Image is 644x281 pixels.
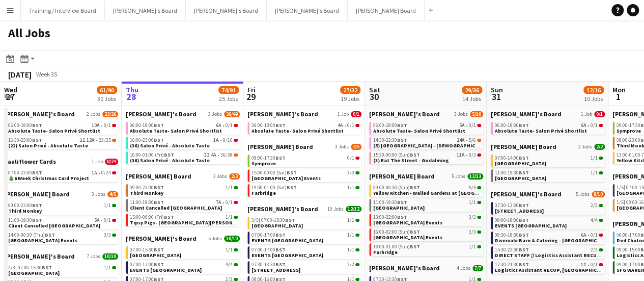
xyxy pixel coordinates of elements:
[104,123,111,128] span: 0/1
[220,152,233,158] span: 36/38
[495,222,567,229] span: EVENTS McLaren Technology Centre
[130,199,238,211] a: 11:00-19:30BST7A•0/1Client Cancelled [GEOGRAPHIC_DATA]
[275,232,286,238] span: BST
[495,175,546,182] span: Four Seasons Hotel Restaurant
[4,158,118,165] a: Cauliflower Cards1 Job0/24
[495,208,544,214] span: Millbridge Court GU10 3DJ
[373,249,398,256] span: Farbridge
[4,252,118,260] a: [PERSON_NAME]'s Board7 Jobs10/10
[373,127,465,134] span: Absolute Taste- Salon Privé Shortlist
[247,143,361,205] div: [PERSON_NAME] Board3 Jobs4/509:00-17:30BST0/1Symprove15:00-00:00 (Sat)BST3/3[GEOGRAPHIC_DATA] Eve...
[8,217,116,228] a: 11:00-19:30BST5A•0/1Client Cancelled [GEOGRAPHIC_DATA]
[251,156,286,161] span: 09:00-17:30
[519,217,529,223] span: BST
[373,123,481,128] div: •
[470,111,483,117] span: 5/10
[213,173,227,180] span: 3 Jobs
[154,122,164,129] span: BST
[92,123,100,128] span: 10A
[130,123,238,128] div: •
[186,1,267,20] button: [PERSON_NAME]'s Board
[130,152,174,158] span: 16:00-01:00 (Fri)
[247,205,361,213] a: [PERSON_NAME]'s Board10 Jobs12/12
[208,236,222,242] span: 5 Jobs
[4,110,75,118] span: Caitlin's Board
[208,111,222,117] span: 3 Jobs
[130,127,222,134] span: Absolute Taste- Salon Privé Shortlist
[130,247,164,252] span: 07:00-15:30
[591,123,598,128] span: 0/1
[469,200,476,205] span: 1/1
[495,170,529,175] span: 11:00-19:30
[154,184,164,191] span: BST
[495,122,603,134] a: 06:00-18:00BST6A•0/1Absolute Taste- Salon Privé Shortlist
[373,229,420,235] span: 16:00-02:00 (Sun)
[594,111,605,117] span: 0/1
[467,173,483,180] span: 13/13
[130,205,222,211] span: Client Cancelled Four Seasons Hotel Restaurant
[373,199,481,211] a: 11:00-19:30BST1/1[GEOGRAPHIC_DATA]
[617,127,641,134] span: Symprove
[338,123,343,128] span: 4A
[347,170,354,175] span: 3/3
[410,228,420,235] span: BST
[369,110,440,118] span: Caitlin's Board
[130,252,181,259] span: McLaren Technology Centre
[92,191,105,197] span: 3 Jobs
[32,169,42,176] span: BST
[154,246,164,253] span: BST
[519,122,529,129] span: BST
[251,217,359,228] a: 3/3|07:00-15:30BST1/1[GEOGRAPHIC_DATA]
[624,184,625,191] span: |
[251,247,286,252] span: 07:00-17:00
[469,152,476,158] span: 0/3
[495,156,529,161] span: 07:00-14:00
[251,127,344,134] span: Absolute Taste- Salon Privé Shortlist
[8,138,116,143] div: •
[373,152,481,158] div: •
[275,155,286,161] span: BST
[287,169,297,176] span: BST
[410,243,420,250] span: BST
[373,152,420,158] span: 15:30-00:00 (Sun)
[373,142,503,149] span: (5) Lingfield Park Racecourse - Ladies Day!
[104,203,111,208] span: 1/1
[347,247,354,252] span: 1/1
[351,144,361,150] span: 4/5
[8,127,100,134] span: Absolute Taste- Salon Privé Shortlist
[373,219,442,226] span: Four Seasons Hotel Events
[130,152,238,158] div: •
[287,184,297,191] span: BST
[495,123,603,128] div: •
[397,137,407,143] span: BST
[104,233,111,238] span: 3/3
[130,138,238,143] div: •
[130,215,174,220] span: 15:00-00:00 (Fri)
[495,127,587,134] span: Absolute Taste- Salon Privé Shortlist
[495,233,603,238] div: •
[94,218,100,223] span: 5A
[247,143,361,150] a: [PERSON_NAME] Board3 Jobs4/5
[21,1,105,20] button: Training / Interview Board
[247,110,361,143] div: [PERSON_NAME]'s Board1 Job0/106:00-18:00BST4A•0/1Absolute Taste- Salon Privé Shortlist
[247,110,361,118] a: [PERSON_NAME]'s Board1 Job0/1
[130,190,163,196] span: Third Monkey
[491,110,562,118] span: Caitlin's Board
[457,138,465,143] span: 24A
[101,170,111,175] span: 0/24
[223,138,233,143] span: 0/10
[373,205,425,211] span: Four Seasons Hotel Restaurant
[8,142,88,149] span: (22) Salon Privé - Absolute Taste
[130,151,238,163] a: 16:00-01:00 (Fri)BST3I4A•36/38(36) Salon Privé - Absolute Taste
[495,232,603,243] a: 08:30-18:30BST6A•0/1Rivervale Barn & Catering - [GEOGRAPHIC_DATA], GU46 7SS
[164,214,174,220] span: BST
[459,123,465,128] span: 5A
[4,190,118,252] div: [PERSON_NAME] Board3 Jobs4/509:00-23:00BST1/1Third Monkey11:00-19:30BST5A•0/1Client Cancelled [GE...
[224,111,240,117] span: 36/49
[251,184,359,196] a: 19:00-01:00 (Sat)BST1/1Farbridge
[247,143,313,150] span: Dean's Board
[229,173,240,180] span: 2/3
[469,185,476,190] span: 5/5
[454,111,468,117] span: 3 Jobs
[8,233,55,238] span: 14:00-00:30 (Thu)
